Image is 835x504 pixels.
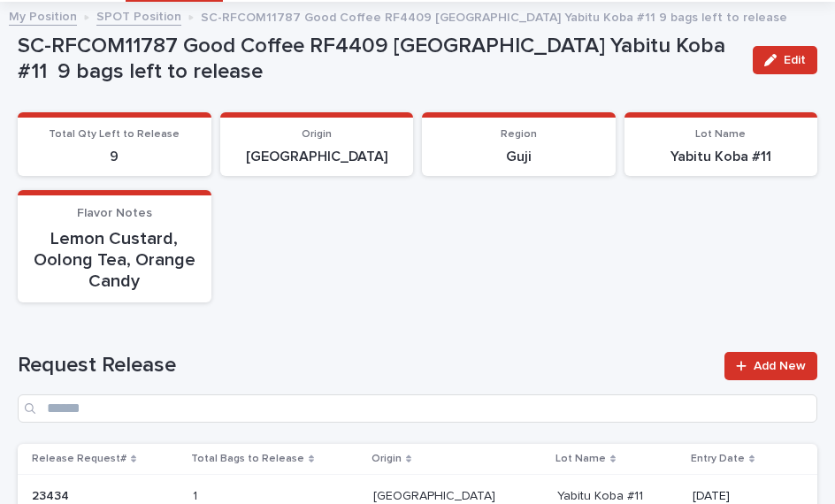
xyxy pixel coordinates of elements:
[18,34,739,85] p: SC-RFCOM11787 Good Coffee RF4409 [GEOGRAPHIC_DATA] Yabitu Koba #11 9 bags left to release
[77,207,152,219] span: Flavor Notes
[557,485,647,504] p: Yabitu Koba #11
[49,129,180,140] span: Total Qty Left to Release
[231,149,403,165] p: [GEOGRAPHIC_DATA]
[754,360,806,372] span: Add New
[695,129,746,140] span: Lot Name
[635,149,808,165] p: Yabitu Koba #11
[501,129,537,140] span: Region
[191,449,304,469] p: Total Bags to Release
[193,485,201,504] p: 1
[96,5,181,26] a: SPOT Position
[693,489,789,504] p: [DATE]
[555,449,606,469] p: Lot Name
[18,353,714,378] h1: Request Release
[691,449,745,469] p: Entry Date
[302,129,332,140] span: Origin
[9,5,77,26] a: My Position
[373,485,499,504] p: [GEOGRAPHIC_DATA]
[28,149,201,165] p: 9
[784,54,806,66] span: Edit
[18,394,817,423] input: Search
[753,46,817,74] button: Edit
[372,449,402,469] p: Origin
[433,149,605,165] p: Guji
[32,485,73,504] p: 23434
[201,6,787,26] p: SC-RFCOM11787 Good Coffee RF4409 [GEOGRAPHIC_DATA] Yabitu Koba #11 9 bags left to release
[32,449,126,469] p: Release Request#
[28,228,201,292] p: Lemon Custard, Oolong Tea, Orange Candy
[724,352,817,380] a: Add New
